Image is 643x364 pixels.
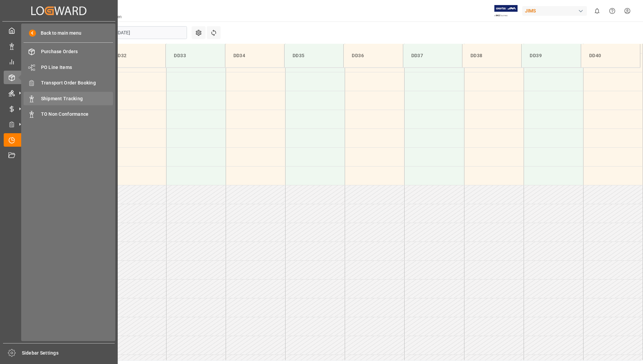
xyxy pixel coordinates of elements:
input: DD-MM-YYYY [112,26,187,39]
div: DD34 [231,49,279,62]
div: DD36 [349,49,397,62]
a: Shipment Tracking [24,92,113,105]
img: Exertis%20JAM%20-%20Email%20Logo.jpg_1722504956.jpg [494,5,518,17]
a: TO Non Conformance [24,108,113,121]
button: Help Center [605,3,620,19]
span: Back to main menu [36,30,81,37]
span: Purchase Orders [41,48,113,55]
a: My Cockpit [4,24,114,37]
a: Purchase Orders [24,45,113,58]
div: DD40 [587,49,635,62]
a: Timeslot Management V2 [4,133,114,146]
a: Data Management [4,39,114,52]
span: PO Line Items [41,64,113,71]
span: Sidebar Settings [22,350,115,357]
a: My Reports [4,55,114,68]
span: Shipment Tracking [41,95,113,102]
div: DD32 [112,49,160,62]
button: JIMS [522,4,590,17]
div: DD37 [409,49,457,62]
a: Transport Order Booking [24,76,113,89]
div: DD39 [527,49,575,62]
div: JIMS [522,6,587,16]
a: PO Line Items [24,61,113,74]
span: Transport Order Booking [41,79,113,86]
div: DD33 [171,49,219,62]
a: Document Management [4,149,114,162]
button: show 0 new notifications [590,3,605,19]
div: DD38 [468,49,516,62]
div: DD35 [290,49,338,62]
span: TO Non Conformance [41,111,113,118]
